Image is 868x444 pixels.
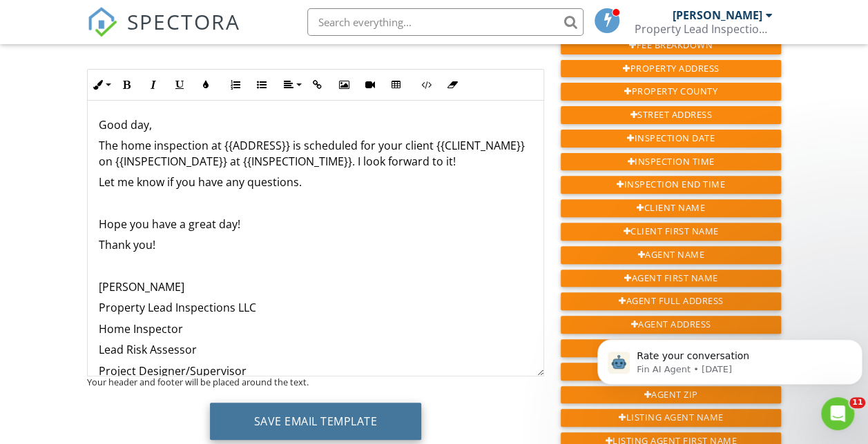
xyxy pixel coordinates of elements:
button: Colors [193,72,219,98]
p: Home Inspector [99,321,532,336]
div: Listing Agent Name [561,409,781,427]
button: Unordered List [249,72,275,98]
button: Save Email Template [210,403,422,440]
button: Insert Image (Ctrl+P) [331,72,357,98]
span: SPECTORA [127,7,240,36]
div: Agent Full Address [561,292,781,310]
div: Inspection Date [561,130,781,148]
button: Insert Table [383,72,409,98]
p: Hope you have a great day! [99,216,532,232]
div: Fee Breakdown [561,37,781,54]
p: [PERSON_NAME] [99,279,532,294]
div: Property Address [561,60,781,78]
input: Search everything... [307,8,584,36]
iframe: Intercom notifications message [592,310,868,407]
button: Ordered List [222,72,249,98]
div: Agent Zip [561,386,781,404]
a: SPECTORA [87,19,240,48]
p: Lead Risk Assessor [99,342,532,357]
button: Align [278,72,305,98]
div: Client First Name [561,223,781,241]
p: Project Designer/Supervisor [99,363,532,379]
p: Thank you! [99,237,532,252]
div: Property Lead Inspections LLC [634,22,772,36]
div: Agent Address [561,316,781,334]
div: Property County [561,83,781,101]
button: Italic (Ctrl+I) [140,72,166,98]
button: Underline (Ctrl+U) [166,72,193,98]
div: Client Name [561,199,781,217]
button: Insert Link (Ctrl+K) [305,72,331,98]
button: Bold (Ctrl+B) [114,72,140,98]
div: Inspection End Time [561,176,781,194]
div: [PERSON_NAME] [672,8,762,22]
button: Insert Video [357,72,383,98]
div: Street Address [561,106,781,124]
div: Agent City [561,339,781,357]
button: Inline Style [88,72,114,98]
button: Code View [413,72,439,98]
p: Good day, [99,117,532,132]
p: Property Lead Inspections LLC [99,300,532,315]
iframe: Intercom live chat [821,397,854,430]
div: Inspection Time [561,153,781,171]
span: 11 [849,397,865,408]
div: Agent Name [561,246,781,264]
div: Agent State [561,363,781,381]
button: Clear Formatting [439,72,465,98]
div: Agent First Name [561,270,781,287]
p: The home inspection at {{ADDRESS}} is scheduled for your client {{CLIENT_NAME}} on {{INSPECTION_D... [99,138,532,169]
p: Let me know if you have any questions. [99,174,532,190]
img: The Best Home Inspection Software - Spectora [87,7,117,37]
div: Your header and footer will be placed around the text. [87,376,544,387]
